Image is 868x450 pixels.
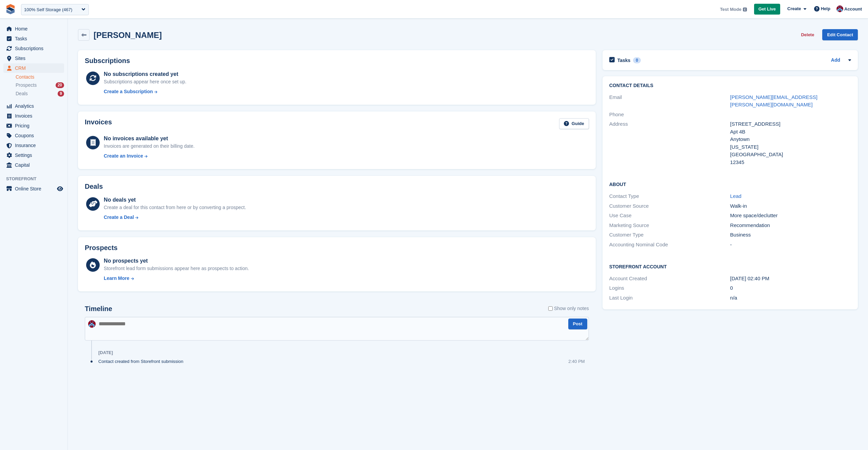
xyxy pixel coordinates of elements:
a: menu [3,131,64,140]
h2: Subscriptions [85,57,589,65]
span: CRM [15,63,56,73]
a: menu [3,111,64,121]
span: Invoices [15,111,56,121]
div: Contact Type [609,192,730,200]
span: Settings [15,150,56,160]
a: [PERSON_NAME][EMAIL_ADDRESS][PERSON_NAME][DOMAIN_NAME] [730,94,817,108]
a: Guide [559,118,589,129]
div: Business [730,231,851,239]
div: Anytown [730,136,851,143]
div: No prospects yet [104,257,249,265]
a: menu [3,63,64,73]
h2: About [609,181,851,187]
div: Address [609,120,730,166]
div: 100% Self Storage (467) [24,6,72,13]
img: stora-icon-8386f47178a22dfd0bd8f6a31ec36ba5ce8667c1dd55bd0f319d3a0aa187defe.svg [5,4,16,14]
div: Logins [609,284,730,292]
span: Subscriptions [15,44,56,53]
div: Account Created [609,275,730,283]
a: Get Live [754,4,780,15]
span: Analytics [15,101,56,111]
div: Create a Deal [104,214,134,221]
div: [STREET_ADDRESS] [730,120,851,128]
a: menu [3,141,64,150]
div: [DATE] [98,350,113,355]
span: Create [787,5,801,12]
h2: Contact Details [609,83,851,88]
div: 9 [58,91,64,97]
a: Create a Subscription [104,88,186,95]
div: No subscriptions created yet [104,70,186,78]
span: Insurance [15,141,56,150]
div: No invoices available yet [104,135,195,143]
a: menu [3,54,64,63]
div: Create a Subscription [104,88,153,95]
a: Preview store [56,185,64,193]
span: Tasks [15,34,56,43]
img: David Hughes [836,5,843,12]
span: Pricing [15,121,56,130]
div: 20 [56,82,64,88]
h2: Tasks [617,57,631,63]
div: 0 [730,284,851,292]
a: Create a Deal [104,214,246,221]
div: [GEOGRAPHIC_DATA] [730,151,851,159]
a: Add [831,57,840,64]
img: icon-info-grey-7440780725fd019a000dd9b08b2336e03edf1995a4989e88bcd33f0948082b44.svg [743,7,747,12]
h2: Invoices [85,118,112,129]
div: [DATE] 02:40 PM [730,275,851,283]
a: menu [3,44,64,53]
div: Contact created from Storefront submission [98,358,187,365]
div: Create an Invoice [104,152,143,160]
div: 0 [633,57,641,63]
h2: Storefront Account [609,263,851,270]
a: menu [3,101,64,111]
span: Home [15,24,56,34]
span: Test Mode [720,6,741,13]
a: Contacts [16,74,64,80]
span: Sites [15,54,56,63]
div: More space/declutter [730,212,851,220]
a: menu [3,34,64,43]
div: Marketing Source [609,222,730,229]
span: Capital [15,160,56,170]
span: Account [844,6,862,13]
a: menu [3,24,64,34]
div: Subscriptions appear here once set up. [104,78,186,85]
h2: [PERSON_NAME] [94,30,162,40]
a: Create an Invoice [104,152,195,160]
a: Prospects 20 [16,82,64,89]
div: Email [609,94,730,109]
h2: Prospects [85,244,118,252]
div: No deals yet [104,196,246,204]
span: Online Store [15,184,56,193]
span: Prospects [16,82,37,88]
div: Last Login [609,294,730,302]
a: menu [3,121,64,130]
button: Delete [798,29,817,40]
span: Storefront [6,176,67,182]
div: 2:40 PM [568,358,585,365]
a: Learn More [104,275,249,282]
span: Coupons [15,131,56,140]
div: [US_STATE] [730,143,851,151]
a: menu [3,160,64,170]
div: Learn More [104,275,129,282]
div: 12345 [730,159,851,166]
div: - [730,241,851,249]
div: Apt 4B [730,128,851,136]
a: menu [3,150,64,160]
div: Use Case [609,212,730,220]
div: Create a deal for this contact from here or by converting a prospect. [104,204,246,211]
div: Phone [609,111,730,119]
input: Show only notes [548,305,553,312]
div: Recommendation [730,222,851,229]
span: Get Live [758,6,776,13]
img: David Hughes [88,320,96,328]
div: n/a [730,294,851,302]
div: Walk-in [730,202,851,210]
a: Edit Contact [822,29,858,40]
div: Storefront lead form submissions appear here as prospects to action. [104,265,249,272]
div: Accounting Nominal Code [609,241,730,249]
div: Invoices are generated on their billing date. [104,143,195,150]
